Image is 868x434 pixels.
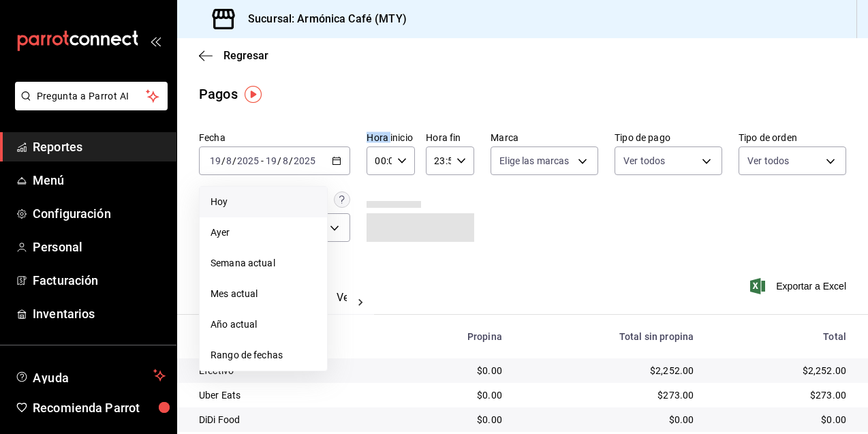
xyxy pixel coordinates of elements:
[715,364,846,377] div: $2,252.00
[367,133,415,142] label: Hora inicio
[524,364,694,377] div: $2,252.00
[211,348,316,362] span: Rango de fechas
[237,11,407,27] h3: Sucursal: Armónica Café (MTY)
[491,133,598,142] label: Marca
[223,49,268,62] span: Regresar
[739,133,846,142] label: Tipo de orden
[623,154,665,168] span: Ver todos
[753,278,846,294] button: Exportar a Excel
[33,204,166,223] span: Configuración
[199,388,387,402] div: Uber Eats
[150,35,161,46] button: open_drawer_menu
[211,226,316,240] span: Ayer
[715,388,846,402] div: $273.00
[715,413,846,427] div: $0.00
[226,155,232,166] input: --
[524,331,694,342] div: Total sin propina
[261,155,264,166] span: -
[426,133,474,142] label: Hora fin
[499,154,569,168] span: Elige las marcas
[199,133,350,142] label: Fecha
[265,155,277,166] input: --
[211,317,316,332] span: Año actual
[409,388,502,402] div: $0.00
[236,155,260,166] input: ----
[199,84,238,104] div: Pagos
[211,256,316,270] span: Semana actual
[33,238,166,256] span: Personal
[289,155,293,166] span: /
[715,331,846,342] div: Total
[282,155,289,166] input: --
[209,155,221,166] input: --
[33,399,166,417] span: Recomienda Parrot
[409,413,502,427] div: $0.00
[337,291,388,314] button: Ver pagos
[277,155,281,166] span: /
[293,155,316,166] input: ----
[232,155,236,166] span: /
[199,413,387,427] div: DiDi Food
[10,99,168,113] a: Pregunta a Parrot AI
[245,86,262,103] img: Tooltip marker
[524,413,694,427] div: $0.00
[409,364,502,377] div: $0.00
[33,271,166,290] span: Facturación
[747,154,789,168] span: Ver todos
[524,388,694,402] div: $273.00
[221,155,226,166] span: /
[211,195,316,209] span: Hoy
[409,331,502,342] div: Propina
[199,49,268,62] button: Regresar
[33,171,166,189] span: Menú
[33,138,166,156] span: Reportes
[615,133,722,142] label: Tipo de pago
[15,82,168,110] button: Pregunta a Parrot AI
[33,367,148,384] span: Ayuda
[33,305,166,323] span: Inventarios
[211,287,316,301] span: Mes actual
[37,89,146,104] span: Pregunta a Parrot AI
